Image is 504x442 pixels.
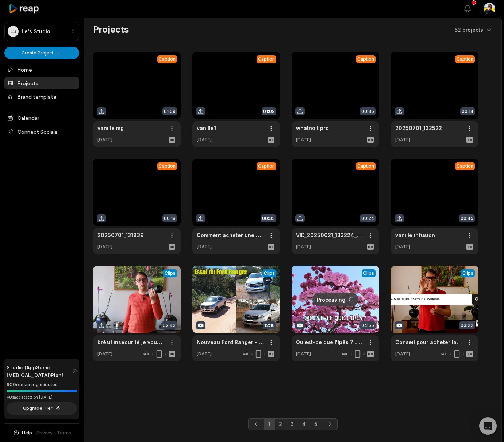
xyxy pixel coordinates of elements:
[8,26,19,37] div: LS
[4,77,79,89] a: Projects
[248,418,338,430] ul: Pagination
[322,418,338,430] a: Next page
[4,91,79,103] a: Brand template
[97,124,124,132] a: vanille mg
[197,124,216,132] a: vanille1
[197,338,264,346] a: Nouveau Ford Ranger - Essai - Première Impression - Un pick up beau comme un camion
[286,418,298,430] a: Page 3
[13,430,32,436] button: Help
[97,338,165,346] a: brésil insécurité je vous explique tout
[97,231,144,239] a: 20250701_131839
[7,363,72,379] span: Studio (AppSumo [MEDICAL_DATA]) Plan!
[93,24,129,35] h2: Projects
[264,418,275,430] a: Page 1 is your current page
[248,418,264,430] a: Previous page
[395,338,462,346] a: Conseil pour acheter la meilleur cfexpress + toujours avoir deux cartes avec le r5
[296,124,329,132] a: whatnoit pro
[4,64,79,76] a: Home
[57,430,71,436] a: Terms
[296,338,363,346] a: Qu'est-ce que l'Ipês ? Le plus bel arbre à fleur du [GEOGRAPHIC_DATA] des fleurs Jaunes, Violette...
[4,125,79,138] span: Connect Socials
[310,418,322,430] a: Page 5
[296,231,363,239] a: VID_20250621_133224_HDR10PLUS
[7,381,77,388] div: 600 remaining minutes
[197,231,264,239] a: Comment acheter une gousse de vanille de qualité
[395,124,442,132] a: 20250701_132522
[22,28,50,35] p: Le's Studio
[455,26,493,34] button: 52 projects
[7,395,77,400] div: *Usage resets on [DATE]
[4,112,79,124] a: Calendar
[395,231,435,239] a: vanille infusion
[7,402,77,415] button: Upgrade Tier
[4,47,79,59] button: Create Project
[298,418,310,430] a: Page 4
[479,417,497,435] div: Open Intercom Messenger
[22,430,32,436] span: Help
[36,430,53,436] a: Privacy
[274,418,286,430] a: Page 2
